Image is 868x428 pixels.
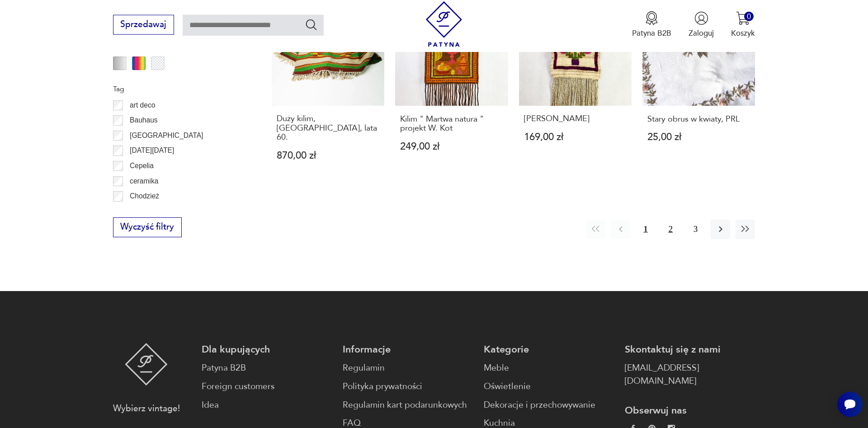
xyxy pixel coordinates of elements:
img: Ikona medalu [645,11,659,25]
p: ceramika [130,175,158,187]
button: Zaloguj [689,11,714,38]
p: Informacje [343,343,473,356]
a: Foreign customers [202,380,332,393]
iframe: Smartsupp widget button [837,392,863,417]
button: 0Koszyk [731,11,755,38]
p: Bauhaus [130,114,158,126]
button: 1 [636,220,655,239]
a: [EMAIL_ADDRESS][DOMAIN_NAME] [625,362,755,388]
p: 25,00 zł [647,132,750,142]
p: [DATE][DATE] [130,145,174,156]
p: Skontaktuj się z nami [625,343,755,356]
p: Tag [113,83,246,95]
img: Patyna - sklep z meblami i dekoracjami vintage [421,1,467,47]
button: Sprzedawaj [113,15,174,35]
p: Wybierz vintage! [113,402,180,415]
a: Sprzedawaj [113,22,174,29]
a: Polityka prywatności [343,380,473,393]
p: Zaloguj [689,28,714,38]
p: [GEOGRAPHIC_DATA] [130,130,203,141]
button: 3 [686,220,705,239]
a: Patyna B2B [202,362,332,375]
p: Kategorie [484,343,614,356]
p: Dla kupujących [202,343,332,356]
button: Patyna B2B [632,11,671,38]
a: Meble [484,362,614,375]
p: Chodzież [130,190,159,202]
img: Patyna - sklep z meblami i dekoracjami vintage [125,343,168,386]
a: Dekoracje i przechowywanie [484,399,614,412]
button: 2 [661,220,680,239]
button: Wyczyść filtry [113,217,182,237]
p: 169,00 zł [524,132,627,142]
button: Szukaj [305,18,318,31]
a: Oświetlenie [484,380,614,393]
h3: Duży kilim, [GEOGRAPHIC_DATA], lata 60. [277,114,380,142]
a: Idea [202,399,332,412]
h3: Stary obrus w kwiaty, PRL [647,115,750,124]
img: Ikonka użytkownika [694,11,708,25]
div: 0 [744,12,754,21]
p: Ćmielów [130,206,157,217]
img: Ikona koszyka [736,11,750,25]
p: art deco [130,99,155,111]
p: Patyna B2B [632,28,671,38]
p: Koszyk [731,28,755,38]
a: Regulamin kart podarunkowych [343,399,473,412]
p: Obserwuj nas [625,404,755,417]
p: 870,00 zł [277,151,380,160]
a: Regulamin [343,362,473,375]
p: Cepelia [130,160,154,172]
h3: Kilim " Martwa natura " projekt W. Kot [400,115,503,133]
p: 249,00 zł [400,142,503,151]
h3: [PERSON_NAME] [524,114,627,123]
a: Ikona medaluPatyna B2B [632,11,671,38]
